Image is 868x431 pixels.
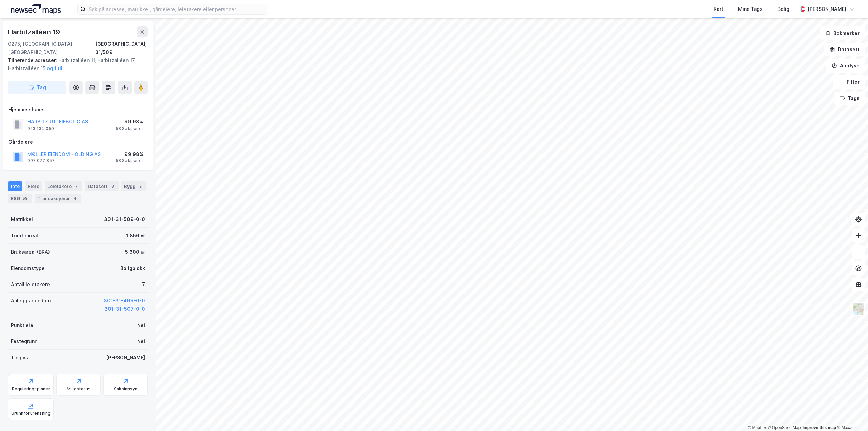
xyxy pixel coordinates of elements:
button: Tags [834,92,865,105]
button: Bokmerker [820,26,865,40]
div: 997 077 857 [27,158,55,163]
a: Mapbox [748,425,767,430]
div: Harbitzalléen 11, Harbitzalléen 17, Harbitzalléen 15 [8,56,142,73]
div: Grunnforurensning [11,411,51,416]
div: 99.98% [116,118,143,126]
div: Datasett [85,181,119,191]
a: Improve this map [803,425,836,430]
div: [PERSON_NAME] [106,354,145,362]
button: 301-31-499-0-0 [104,297,145,305]
div: Miljøstatus [67,386,91,392]
div: Hjemmelshaver [8,105,147,114]
div: 7 [73,183,80,190]
div: 58 Seksjoner [116,158,143,163]
div: Leietakere [45,181,82,191]
div: 301-31-509-0-0 [104,215,145,223]
div: Harbitzalléen 19 [8,26,61,37]
div: 3 [109,183,116,190]
div: Nei [137,321,145,329]
div: Transaksjoner [35,194,81,203]
img: logo.a4113a55bc3d86da70a041830d287a7e.svg [11,4,61,14]
div: 5 600 ㎡ [125,248,145,256]
div: ESG [8,194,32,203]
div: 923 134 050 [27,126,54,131]
div: Festegrunn [11,337,37,346]
div: 4 [72,195,78,202]
div: 1 856 ㎡ [126,232,145,240]
button: Datasett [824,43,865,56]
div: [PERSON_NAME] [808,5,846,13]
button: Tag [8,81,66,94]
div: Gårdeiere [8,138,147,146]
button: 301-31-507-0-0 [104,305,145,313]
div: Reguleringsplaner [12,386,50,392]
div: 7 [142,280,145,289]
div: [GEOGRAPHIC_DATA], 31/509 [95,40,148,56]
div: Mine Tags [738,5,763,13]
a: OpenStreetMap [768,425,801,430]
span: Tilhørende adresser: [8,57,58,63]
div: Info [8,181,22,191]
div: Bygg [121,181,146,191]
div: Tinglyst [11,354,30,362]
div: Nei [137,337,145,346]
div: Eiendomstype [11,264,45,272]
div: Punktleie [11,321,33,329]
div: Bruksareal (BRA) [11,248,50,256]
div: Kart [714,5,723,13]
div: Boligblokk [120,264,145,272]
div: Bolig [777,5,789,13]
div: 58 Seksjoner [116,126,143,131]
iframe: Chat Widget [834,398,868,431]
div: 0275, [GEOGRAPHIC_DATA], [GEOGRAPHIC_DATA] [8,40,95,56]
div: Saksinnsyn [114,386,137,392]
div: Matrikkel [11,215,33,223]
button: Filter [833,75,865,89]
button: Analyse [826,59,865,73]
div: Tomteareal [11,232,38,240]
div: Antall leietakere [11,280,50,289]
img: Z [852,302,865,315]
div: 2 [137,183,144,190]
div: Eiere [25,181,42,191]
div: 99.98% [116,150,143,158]
div: 59 [21,195,29,202]
input: Søk på adresse, matrikkel, gårdeiere, leietakere eller personer [86,4,267,14]
div: Anleggseiendom [11,297,51,305]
